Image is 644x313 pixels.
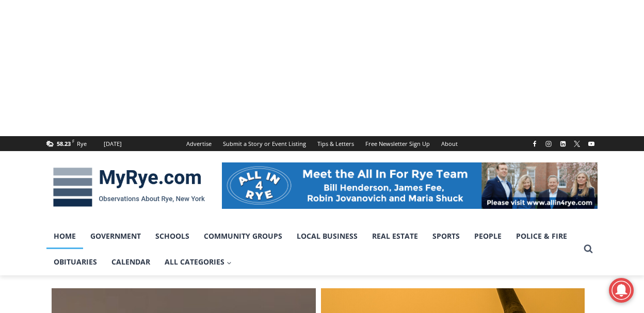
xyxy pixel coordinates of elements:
a: YouTube [585,138,598,150]
img: All in for Rye [222,162,598,209]
a: Home [46,223,83,249]
a: Instagram [542,138,555,150]
a: Tips & Letters [312,136,360,151]
a: People [467,223,509,249]
a: Sports [425,223,467,249]
a: Government [83,223,148,249]
a: Real Estate [365,223,425,249]
div: Rye [77,139,87,149]
button: View Search Form [579,240,598,258]
img: MyRye.com [46,160,212,214]
nav: Primary Navigation [46,223,579,275]
a: All Categories [157,249,239,275]
div: [DATE] [104,139,122,149]
a: X [571,138,583,150]
a: Linkedin [557,138,569,150]
a: Free Newsletter Sign Up [360,136,436,151]
span: 58.23 [57,140,71,147]
a: Calendar [104,249,157,275]
a: Advertise [181,136,217,151]
a: Obituaries [46,249,104,275]
span: F [72,138,74,144]
span: All Categories [165,256,232,268]
a: About [436,136,463,151]
a: Submit a Story or Event Listing [217,136,312,151]
nav: Secondary Navigation [181,136,463,151]
a: Police & Fire [509,223,574,249]
a: Local Business [289,223,365,249]
a: Facebook [528,138,541,150]
a: Schools [148,223,197,249]
a: Community Groups [197,223,289,249]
